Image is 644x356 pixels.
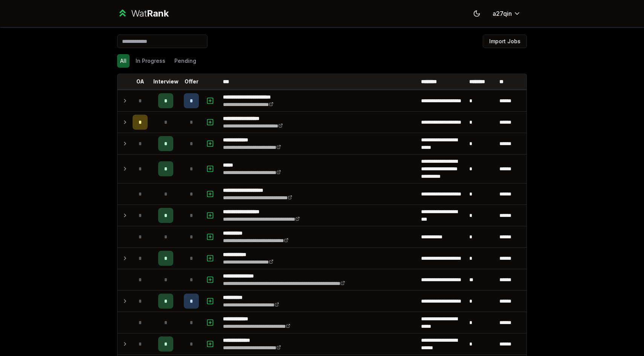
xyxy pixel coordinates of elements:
p: OA [136,78,144,85]
p: Offer [185,78,198,85]
a: WatRank [117,8,169,20]
div: Wat [131,8,169,20]
span: Rank [147,8,169,19]
button: All [117,54,130,68]
button: Import Jobs [483,35,527,48]
p: Interview [153,78,179,85]
button: a27qin [487,7,527,20]
button: Pending [171,54,199,68]
button: In Progress [133,54,168,68]
span: a27qin [493,9,512,18]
